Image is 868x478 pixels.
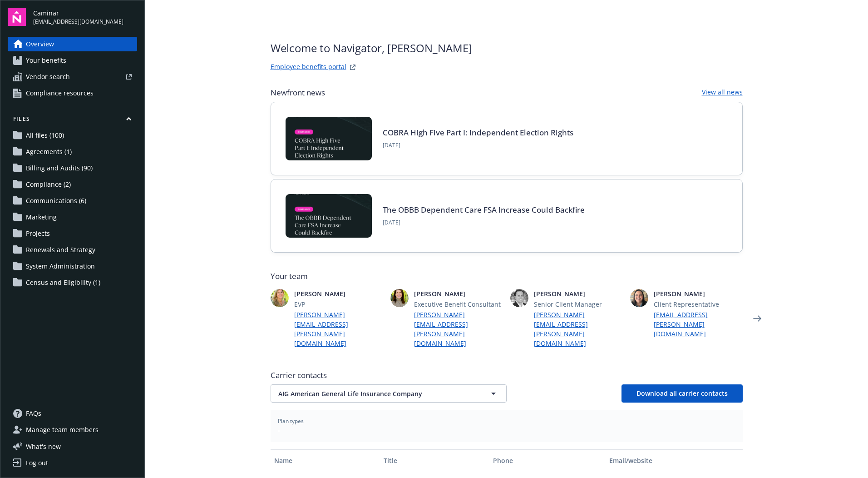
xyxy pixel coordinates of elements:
[8,259,137,274] a: System Administration
[278,389,467,398] span: AIG American General Life Insurance Company
[383,141,573,149] span: [DATE]
[8,177,137,192] a: Compliance (2)
[8,86,137,100] a: Compliance resources
[8,423,137,437] a: Manage team members
[278,417,735,425] span: Plan types
[26,194,86,208] span: Communications (6)
[26,177,71,192] span: Compliance (2)
[534,310,623,348] a: [PERSON_NAME][EMAIL_ADDRESS][PERSON_NAME][DOMAIN_NAME]
[750,311,764,326] a: Next
[26,259,95,274] span: System Administration
[26,210,57,224] span: Marketing
[286,117,372,160] img: BLOG-Card Image - Compliance - COBRA High Five Pt 1 07-18-25.jpg
[271,271,743,282] span: Your team
[414,310,503,348] a: [PERSON_NAME][EMAIL_ADDRESS][PERSON_NAME][DOMAIN_NAME]
[26,37,54,51] span: Overview
[33,8,123,18] span: Caminar
[493,456,602,465] div: Phone
[654,289,743,299] span: [PERSON_NAME]
[383,127,573,138] a: COBRA High Five Part I: Independent Election Rights
[271,384,507,403] button: AIG American General Life Insurance Company
[384,456,486,465] div: Title
[609,456,739,465] div: Email/website
[380,449,489,471] button: Title
[271,87,325,98] span: Newfront news
[8,128,137,143] a: All files (100)
[8,115,137,126] button: Files
[383,204,585,215] a: The OBBB Dependent Care FSA Increase Could Backfire
[26,456,48,470] div: Log out
[383,219,585,227] span: [DATE]
[278,425,735,435] span: -
[8,8,26,26] img: navigator-logo.svg
[636,389,728,398] span: Download all carrier contacts
[26,423,99,437] span: Manage team members
[8,161,137,175] a: Billing and Audits (90)
[534,299,623,309] span: Senior Client Manager
[606,449,742,471] button: Email/website
[489,449,606,471] button: Phone
[33,18,123,26] span: [EMAIL_ADDRESS][DOMAIN_NAME]
[8,210,137,224] a: Marketing
[286,194,372,238] img: BLOG-Card Image - Compliance - OBBB Dep Care FSA - 08-01-25.jpg
[271,449,380,471] button: Name
[26,53,66,68] span: Your benefits
[294,310,383,348] a: [PERSON_NAME][EMAIL_ADDRESS][PERSON_NAME][DOMAIN_NAME]
[347,62,358,73] a: striveWebsite
[8,144,137,159] a: Agreements (1)
[8,442,75,451] button: What's new
[630,289,648,307] img: photo
[26,70,70,84] span: Vendor search
[26,226,50,241] span: Projects
[8,275,137,290] a: Census and Eligibility (1)
[390,289,409,307] img: photo
[414,299,503,309] span: Executive Benefit Consultant
[654,310,743,339] a: [EMAIL_ADDRESS][PERSON_NAME][DOMAIN_NAME]
[702,87,743,98] a: View all news
[8,243,137,257] a: Renewals and Strategy
[294,289,383,299] span: [PERSON_NAME]
[8,53,137,68] a: Your benefits
[621,384,743,403] button: Download all carrier contacts
[271,289,289,307] img: photo
[8,37,137,51] a: Overview
[271,62,346,73] a: Employee benefits portal
[414,289,503,299] span: [PERSON_NAME]
[26,442,61,451] span: What ' s new
[8,406,137,421] a: FAQs
[26,406,41,421] span: FAQs
[510,289,528,307] img: photo
[26,86,94,100] span: Compliance resources
[26,275,100,290] span: Census and Eligibility (1)
[271,40,472,56] span: Welcome to Navigator , [PERSON_NAME]
[654,299,743,309] span: Client Representative
[274,456,376,465] div: Name
[271,370,743,381] span: Carrier contacts
[534,289,623,299] span: [PERSON_NAME]
[26,128,64,143] span: All files (100)
[294,299,383,309] span: EVP
[8,194,137,208] a: Communications (6)
[26,161,93,175] span: Billing and Audits (90)
[26,243,95,257] span: Renewals and Strategy
[26,144,72,159] span: Agreements (1)
[33,8,137,26] button: Caminar[EMAIL_ADDRESS][DOMAIN_NAME]
[8,70,137,84] a: Vendor search
[8,226,137,241] a: Projects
